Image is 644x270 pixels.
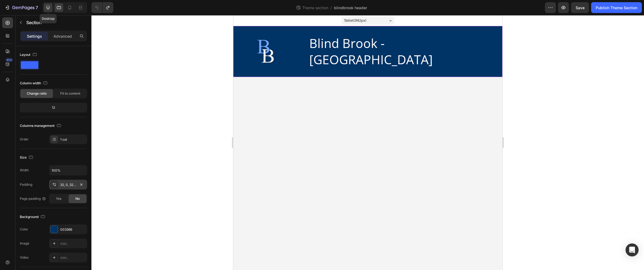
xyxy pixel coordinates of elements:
button: 7 [2,2,40,13]
div: Color [20,227,28,232]
div: Video [20,255,28,260]
p: 7 [36,4,38,11]
div: 003366 [60,227,86,232]
div: Publish Theme Section [596,5,637,11]
div: 450 [5,58,13,62]
div: Columns management [20,122,62,130]
span: Yes [56,196,61,201]
div: Image [20,241,29,246]
iframe: Design area [233,15,502,270]
div: Add... [60,255,86,260]
span: No [75,196,80,201]
div: Size [20,154,34,161]
button: Publish Theme Section [591,2,642,13]
span: Save [576,5,585,10]
div: Background [20,213,46,221]
div: 32, 0, 32, 0 [60,182,76,187]
div: Padding [20,182,32,187]
div: Page padding [20,196,46,201]
div: Order [20,137,29,142]
span: Change ratio [27,91,47,96]
div: Add... [60,241,86,246]
p: Section [26,19,75,26]
button: Save [571,2,589,13]
div: Width [20,168,29,173]
span: Fit to content [60,91,80,96]
div: Layout [20,51,38,59]
span: Theme section [301,5,329,11]
div: Open Intercom Messenger [626,243,639,256]
span: / [330,5,332,11]
div: Column width [20,80,49,87]
p: Settings [27,33,42,39]
input: Auto [49,165,87,175]
div: 1 col [60,137,86,142]
p: Advanced [53,33,72,39]
div: Undo/Redo [91,2,113,13]
span: blindbrook header [334,5,367,11]
div: 12 [21,104,86,111]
